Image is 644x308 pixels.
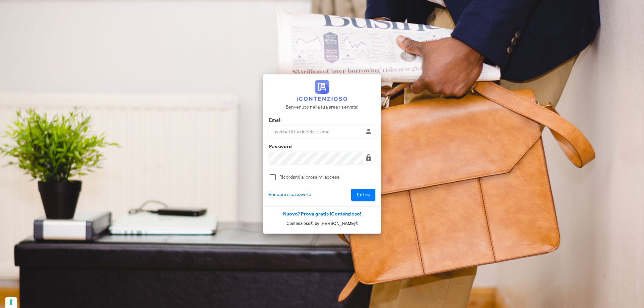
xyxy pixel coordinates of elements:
button: Entra [351,189,376,201]
a: Nuovo? Prova gratis iContenzioso! [283,211,361,217]
button: Le tue preferenze relative al consenso per le tecnologie di tracciamento [5,297,17,308]
p: Benvenuto nella tua area riservata! [286,104,359,111]
p: iContenzioso® by [PERSON_NAME]© [263,220,381,227]
label: Ricordami ai prossimi accessi [279,174,375,181]
input: Inserisci il tuo indirizzo email [269,126,363,137]
a: Recupero password [269,191,311,198]
span: Entra [357,192,370,198]
label: Password [267,143,292,150]
label: Email [267,117,282,124]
